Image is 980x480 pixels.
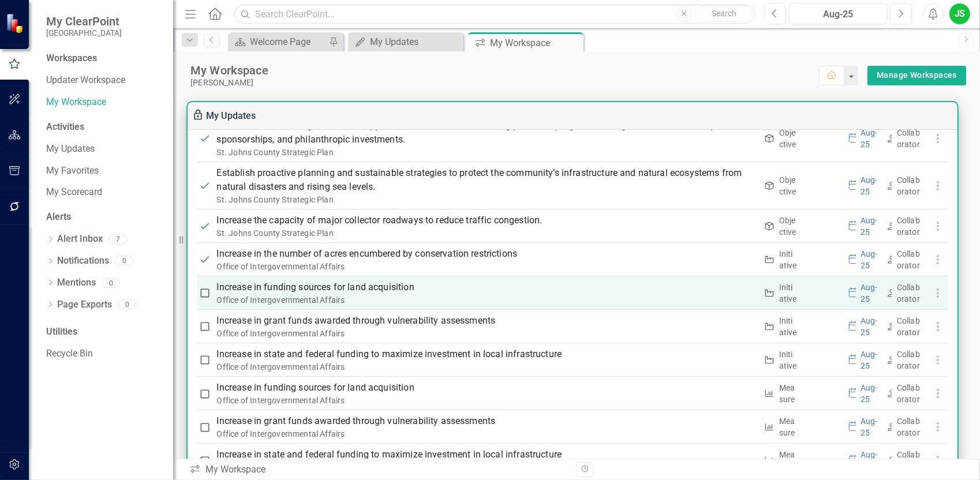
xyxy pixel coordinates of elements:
[46,52,97,65] div: Workspaces
[897,348,923,372] div: Collaborator
[115,256,133,266] div: 0
[877,68,957,82] a: Manage Workspaces
[118,300,136,310] div: 0
[861,127,878,150] div: Aug-25
[206,110,256,121] a: My Updates
[57,254,109,268] a: Notifications
[712,9,736,18] span: Search
[189,463,568,477] div: My Workspace
[217,194,757,205] div: St. Johns County Strategic Plan
[897,315,923,338] div: Collaborator
[897,174,923,197] div: Collaborator
[6,13,26,33] img: ClearPoint Strategy
[217,280,757,294] p: Increase in funding sources for land acquisition
[217,166,757,194] p: Establish proactive planning and sustainable strategies to protect the community’s infrastructure...
[46,14,122,28] span: My ClearPoint
[779,415,798,438] div: Measure
[46,96,162,109] a: My Workspace
[46,142,162,156] a: My Updates
[217,314,757,328] p: Increase in grant funds awarded through vulnerability assessments
[779,315,798,338] div: Initiative
[46,74,162,87] a: Updater Workspace
[789,3,887,24] button: Aug-25
[779,382,798,405] div: Measure
[57,298,112,312] a: Page Exports
[46,325,162,339] div: Utilities
[217,347,757,361] p: Increase in state and federal funding to maximize investment in local infrastructure
[217,381,757,395] p: Increase in funding sources for land acquisition
[217,395,757,406] div: Office of Intergovernmental Affairs
[217,361,757,373] div: Office of Intergovernmental Affairs
[250,35,326,49] div: Welcome Page
[217,247,757,261] p: Increase in the number of acres encumbered by conservation restrictions
[217,328,757,339] div: Office of Intergovernmental Affairs
[231,35,326,49] a: Welcome Page
[217,227,757,239] div: St. Johns County Strategic Plan
[897,449,923,472] div: Collaborator
[217,213,757,227] p: Increase the capacity of major collector roadways to reduce traffic congestion.
[897,127,923,150] div: Collaborator
[861,315,878,338] div: Aug-25
[867,66,966,85] button: Manage Workspaces
[861,449,878,472] div: Aug-25
[109,234,127,244] div: 7
[217,428,757,440] div: Office of Intergovernmental Affairs
[351,35,461,49] a: My Updates
[102,278,120,288] div: 0
[897,415,923,438] div: Collaborator
[46,347,162,361] a: Recycle Bin
[490,36,581,50] div: My Workspace
[861,282,878,305] div: Aug-25
[779,215,798,238] div: Objective
[949,3,970,24] button: JS
[46,28,122,37] small: [GEOGRAPHIC_DATA]
[861,348,878,372] div: Aug-25
[217,294,757,306] div: Office of Intergovernmental Affairs
[234,4,755,24] input: Search ClearPoint...
[217,414,757,428] p: Increase in grant funds awarded through vulnerability assessments
[57,276,96,290] a: Mentions
[695,6,753,22] button: Search
[867,66,966,85] div: split button
[897,282,923,305] div: Collaborator
[217,147,757,158] div: St. Johns County Strategic Plan
[779,248,798,271] div: Initiative
[779,127,798,150] div: Objective
[46,211,162,224] div: Alerts
[57,232,103,246] a: Alert Inbox
[217,261,757,272] div: Office of Intergovernmental Affairs
[861,248,878,271] div: Aug-25
[46,121,162,134] div: Activities
[370,35,461,49] div: My Updates
[897,382,923,405] div: Collaborator
[897,215,923,238] div: Collaborator
[46,164,162,178] a: My Favorites
[793,7,883,21] div: Aug-25
[861,415,878,438] div: Aug-25
[897,248,923,271] div: Collaborator
[779,282,798,305] div: Initiative
[190,63,819,78] div: My Workspace
[217,119,757,147] p: Pursue diverse funding sources to support land conservation, including partnerships, government g...
[779,449,798,472] div: Measure
[779,348,798,372] div: Initiative
[861,215,878,238] div: Aug-25
[861,382,878,405] div: Aug-25
[46,186,162,199] a: My Scorecard
[217,448,757,462] p: Increase in state and federal funding to maximize investment in local infrastructure
[779,174,798,197] div: Objective
[192,109,206,123] div: To enable drag & drop and resizing, please duplicate this workspace from “Manage Workspaces”
[190,78,819,88] div: [PERSON_NAME]
[861,174,878,197] div: Aug-25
